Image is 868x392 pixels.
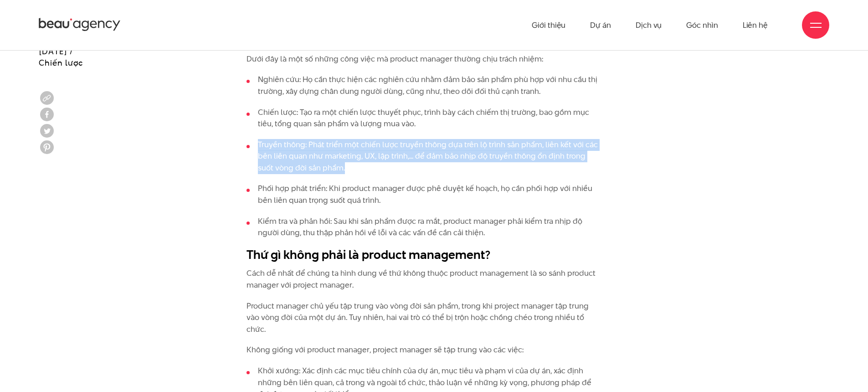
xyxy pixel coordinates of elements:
[247,139,599,174] li: Truyền thông: Phát triển một chiến lược truyền thông dựa trên lộ trình sản phẩm, liên kết với các...
[247,183,599,206] li: Phối hợp phát triển: Khi product manager được phê duyệt kế hoạch, họ cần phối hợp với nhiều bên l...
[247,74,599,97] li: Nghiên cứu: Họ cần thực hiện các nghiên cứu nhằm đảm bảo sản phẩm phù hợp với nhu cầu thị trường,...
[247,216,599,239] li: Kiểm tra và phản hồi: Sau khi sản phẩm được ra mắt, product manager phải kiểm tra nhịp độ người d...
[247,246,599,263] h2: Thứ gì không phải là product management?
[247,300,599,335] p: Product manager chủ yếu tập trung vào vòng đời sản phẩm, trong khi project manager tập trung vào ...
[247,268,599,291] p: Cách dễ nhất để chúng ta hình dung về thứ không thuộc product management là so sánh product manag...
[247,53,599,65] p: Dưới đây là một số những công việc mà product manager thường chịu trách nhiệm:
[247,344,599,356] p: Không giống với product manager, project manager sẽ tập trung vào các việc:
[247,107,599,130] li: Chiến lược: Tạo ra một chiến lược thuyết phục, trình bày cách chiếm thị trường, bao gồm mục tiêu,...
[39,46,83,68] span: [DATE] / Chiến lược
